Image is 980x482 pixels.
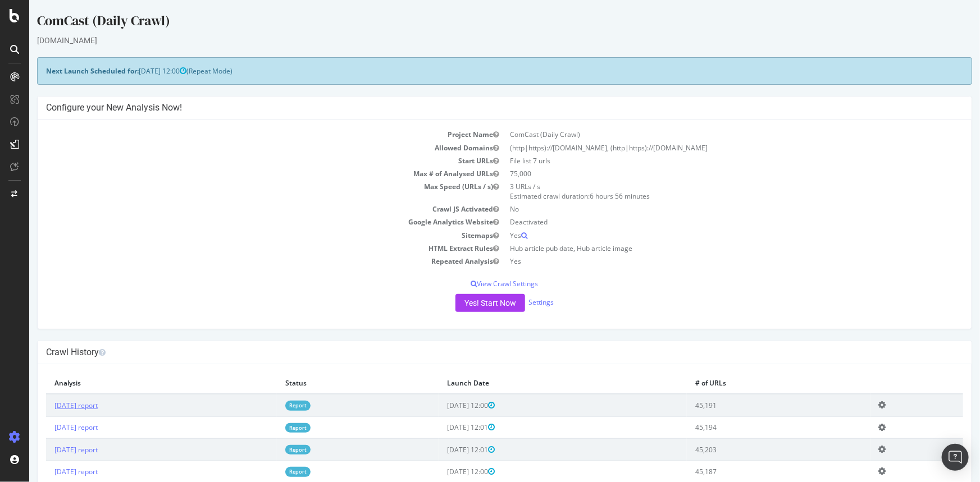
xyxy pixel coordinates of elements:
[476,203,935,215] td: No
[476,167,935,180] td: 75,000
[8,11,943,35] div: ComCast (Daily Crawl)
[942,444,969,471] div: Open Intercom Messenger
[476,141,935,154] td: (http|https)://[DOMAIN_NAME], (http|https)://[DOMAIN_NAME]
[561,191,621,201] span: 6 hours 56 minutes
[17,229,476,242] td: Sitemaps
[499,297,525,307] a: Settings
[17,347,934,358] h4: Crawl History
[17,203,476,215] td: Crawl JS Activated
[418,445,466,455] span: [DATE] 12:01
[17,215,476,228] td: Google Analytics Website
[17,66,110,76] strong: Next Launch Scheduled for:
[409,373,658,394] th: Launch Date
[17,141,476,154] td: Allowed Domains
[25,401,69,410] a: [DATE] report
[25,423,69,432] a: [DATE] report
[426,294,496,312] button: Yes! Start Now
[17,167,476,180] td: Max # of Analysed URLs
[476,128,935,141] td: ComCast (Daily Crawl)
[110,66,157,76] span: [DATE] 12:00
[658,438,841,460] td: 45,203
[17,128,476,141] td: Project Name
[17,102,934,113] h4: Configure your New Analysis Now!
[8,57,943,85] div: (Repeat Mode)
[658,394,841,416] td: 45,191
[17,180,476,203] td: Max Speed (URLs / s)
[256,423,281,433] a: Report
[17,154,476,167] td: Start URLs
[418,467,466,476] span: [DATE] 12:00
[476,154,935,167] td: File list 7 urls
[256,401,281,410] a: Report
[476,242,935,255] td: Hub article pub date, Hub article image
[418,401,466,410] span: [DATE] 12:00
[256,445,281,455] a: Report
[25,445,69,455] a: [DATE] report
[476,215,935,228] td: Deactivated
[476,180,935,203] td: 3 URLs / s Estimated crawl duration:
[8,35,943,46] div: [DOMAIN_NAME]
[476,229,935,242] td: Yes
[25,467,69,476] a: [DATE] report
[476,255,935,268] td: Yes
[248,373,409,394] th: Status
[17,242,476,255] td: HTML Extract Rules
[17,279,934,288] p: View Crawl Settings
[17,373,248,394] th: Analysis
[658,416,841,438] td: 45,194
[17,255,476,268] td: Repeated Analysis
[256,467,281,476] a: Report
[658,373,841,394] th: # of URLs
[418,423,466,432] span: [DATE] 12:01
